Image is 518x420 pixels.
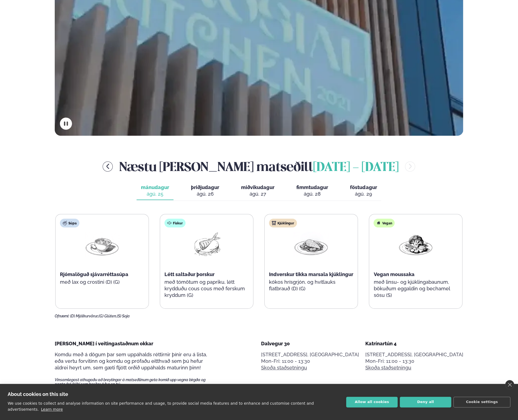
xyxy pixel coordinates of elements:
img: Chicken-breast.png [294,232,329,257]
p: We use cookies to collect and analyse information on site performance and usage, to provide socia... [8,401,314,412]
button: menu-btn-right [405,161,415,172]
a: Learn more [41,407,63,412]
img: Fish.png [189,232,224,257]
button: þriðjudagur ágú. 26 [187,182,224,200]
span: þriðjudagur [191,184,219,190]
div: Katrínartún 4 [365,340,463,347]
div: Súpa [60,219,79,227]
img: fish.svg [167,221,172,225]
img: Soup.png [85,232,120,257]
p: með lax og crostini (D) (G) [60,279,144,285]
div: ágú. 28 [296,191,328,197]
div: ágú. 25 [141,191,169,197]
div: ágú. 29 [350,191,377,197]
button: fimmtudagur ágú. 28 [292,182,332,200]
a: Skoða staðsetningu [365,364,411,371]
span: (D) Mjólkurvörur, [70,314,99,318]
span: mánudagur [141,184,169,190]
span: (G) Glúten, [99,314,117,318]
div: Fiskur [164,219,186,227]
span: miðvikudagur [241,184,274,190]
p: [STREET_ADDRESS], [GEOGRAPHIC_DATA] [365,351,463,358]
p: með tómötum og papriku, létt krydduðu cous cous með ferskum kryddum (G) [164,279,249,299]
div: ágú. 27 [241,191,274,197]
img: Vegan.png [398,232,433,257]
button: miðvikudagur ágú. 27 [237,182,279,200]
div: Vegan [374,219,395,227]
span: Ofnæmi: [55,314,69,318]
strong: About cookies on this site [8,391,68,397]
span: Indverskur tikka marsala kjúklingur [269,271,353,277]
span: Rjómalöguð sjávarréttasúpa [60,271,128,277]
button: mánudagur ágú. 25 [137,182,173,200]
span: [PERSON_NAME] í veitingastaðnum okkar [55,341,153,346]
button: Deny all [400,397,451,407]
img: Vegan.svg [376,221,381,225]
span: Komdu með á dögum þar sem uppáhalds réttirnir þínir eru á lista, eða vertu forvitinn og komdu og ... [55,352,207,370]
h2: Næstu [PERSON_NAME] matseðill [119,158,398,175]
button: menu-btn-left [103,161,113,172]
button: Allow all cookies [346,397,398,407]
button: föstudagur ágú. 29 [346,182,381,200]
img: soup.svg [63,221,67,225]
span: [DATE] - [DATE] [313,162,398,174]
span: Vinsamlegast athugaðu að breytingar á matseðlinum geta komið upp vegna birgða og panta frá fólki ... [55,378,215,386]
div: Mon-Fri: 11:00 - 13:30 [261,358,359,364]
span: fimmtudagur [296,184,328,190]
p: með linsu- og kjúklingabaunum, bökuðum eggaldin og bechamel sósu (S) [374,279,458,299]
p: [STREET_ADDRESS], [GEOGRAPHIC_DATA] [261,351,359,358]
div: Kjúklingur [269,219,297,227]
p: kókos hrísgrjón, og hvítlauks flatbrauð (D) (G) [269,279,353,292]
button: Cookie settings [453,397,510,407]
div: Dalvegur 30 [261,340,359,347]
span: föstudagur [350,184,377,190]
span: (S) Soja [117,314,130,318]
div: Mon-Fri: 11:00 - 13:30 [365,358,463,364]
span: Létt saltaður þorskur [164,271,215,277]
img: chicken.svg [272,221,276,225]
a: Skoða staðsetningu [261,364,307,371]
div: ágú. 26 [191,191,219,197]
span: Vegan moussaka [374,271,414,277]
a: close [505,380,514,389]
